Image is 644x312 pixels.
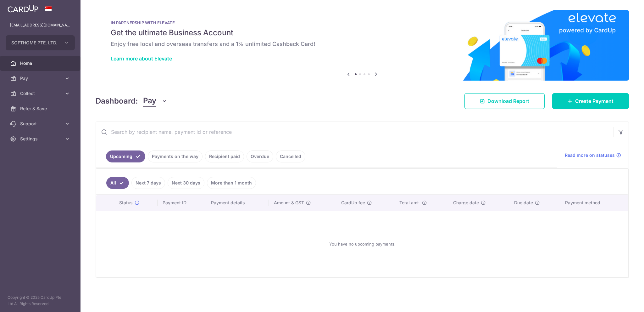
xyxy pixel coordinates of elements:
[148,150,203,162] a: Payments on the way
[552,93,629,109] a: Create Payment
[205,150,244,162] a: Recipient paid
[96,95,138,107] h4: Dashboard:
[8,5,38,13] img: CardUp
[247,150,273,162] a: Overdue
[111,28,614,38] h5: Get the ultimate Business Account
[20,90,62,97] span: Collect
[143,95,167,107] button: Pay
[119,200,133,206] span: Status
[20,75,62,82] span: Pay
[131,177,165,189] a: Next 7 days
[399,200,420,206] span: Total amt.
[565,152,621,158] a: Read more on statuses
[274,200,304,206] span: Amount & GST
[158,195,206,211] th: Payment ID
[560,195,628,211] th: Payment method
[514,200,533,206] span: Due date
[20,136,62,142] span: Settings
[11,40,58,46] span: SOFTHOME PTE. LTD.
[206,195,269,211] th: Payment details
[453,200,479,206] span: Charge date
[106,177,129,189] a: All
[565,152,615,158] span: Read more on statuses
[111,20,614,25] p: IN PARTNERSHIP WITH ELEVATE
[10,22,70,28] p: [EMAIL_ADDRESS][DOMAIN_NAME]
[96,10,629,81] img: Renovation banner
[143,95,156,107] span: Pay
[111,55,172,62] a: Learn more about Elevate
[6,35,75,50] button: SOFTHOME PTE. LTD.
[106,150,145,162] a: Upcoming
[276,150,305,162] a: Cancelled
[20,60,62,66] span: Home
[20,121,62,127] span: Support
[575,97,613,105] span: Create Payment
[96,122,613,142] input: Search by recipient name, payment id or reference
[487,97,529,105] span: Download Report
[464,93,545,109] a: Download Report
[20,105,62,112] span: Refer & Save
[104,216,621,272] div: You have no upcoming payments.
[341,200,365,206] span: CardUp fee
[207,177,256,189] a: More than 1 month
[168,177,204,189] a: Next 30 days
[111,40,614,48] h6: Enjoy free local and overseas transfers and a 1% unlimited Cashback Card!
